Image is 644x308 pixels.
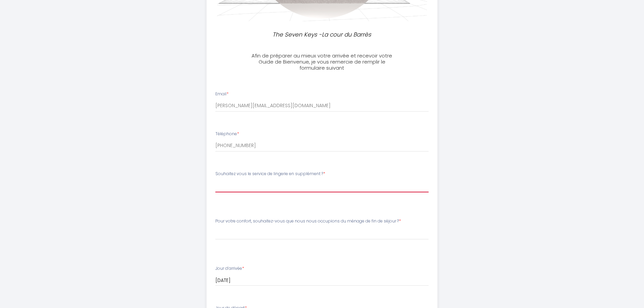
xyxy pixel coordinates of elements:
label: Pour votre confort, souhaitez-vous que nous nous occupions du ménage de fin de séjour ? [215,218,401,224]
label: Souhaitez vous le service de lingerie en supplément ? [215,171,325,177]
p: The Seven Keys -La cour du Barrès [250,30,395,39]
h3: Afin de préparer au mieux votre arrivée et recevoir votre Guide de Bienvenue, je vous remercie de... [247,53,397,71]
label: Email [215,91,229,97]
label: Jour d’arrivée [215,265,244,272]
label: Téléphone [215,131,239,137]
